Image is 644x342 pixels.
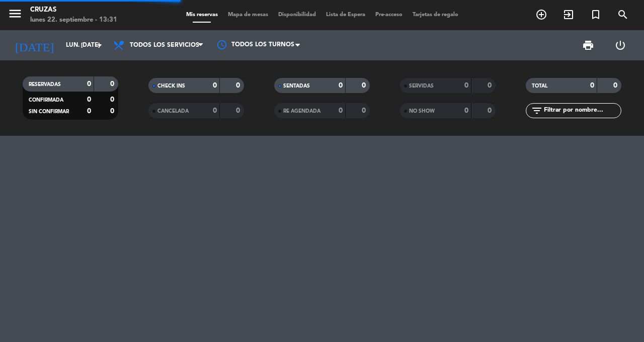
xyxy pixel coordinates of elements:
i: exit_to_app [562,9,575,21]
i: add_circle_outline [535,9,547,21]
span: TOTAL [532,83,547,89]
strong: 0 [339,82,343,89]
div: LOG OUT [604,30,636,60]
strong: 0 [236,107,242,114]
strong: 0 [110,80,116,88]
strong: 0 [339,107,343,114]
strong: 0 [464,107,468,114]
span: CHECK INS [157,83,185,89]
strong: 0 [362,107,368,114]
strong: 0 [362,82,368,89]
strong: 0 [488,82,494,89]
strong: 0 [613,82,619,89]
span: Mis reservas [181,12,223,18]
strong: 0 [464,82,468,89]
i: power_settings_new [614,39,626,51]
strong: 0 [110,108,116,115]
span: Lista de Espera [321,12,370,18]
span: SENTADAS [283,83,310,89]
strong: 0 [590,82,594,89]
button: menu [8,6,23,25]
div: Cruzas [30,5,117,15]
span: RE AGENDADA [283,109,320,114]
strong: 0 [213,107,217,114]
input: Filtrar por nombre... [543,105,621,116]
span: Todos los servicios [130,42,199,49]
strong: 0 [87,80,91,88]
i: search [617,9,629,21]
i: menu [8,6,23,21]
span: CANCELADA [157,109,189,114]
strong: 0 [488,107,494,114]
span: Disponibilidad [273,12,321,18]
i: [DATE] [8,34,61,56]
strong: 0 [87,108,91,115]
i: filter_list [531,105,543,117]
span: print [582,39,594,51]
strong: 0 [87,96,91,103]
strong: 0 [110,96,116,103]
span: SIN CONFIRMAR [29,109,69,114]
span: SERVIDAS [409,83,434,89]
span: Tarjetas de regalo [408,12,463,18]
i: arrow_drop_down [94,39,106,51]
strong: 0 [213,82,217,89]
span: CONFIRMADA [29,98,63,103]
span: NO SHOW [409,109,435,114]
span: Pre-acceso [370,12,408,18]
span: RESERVADAS [29,82,61,87]
strong: 0 [236,82,242,89]
i: turned_in_not [590,9,602,21]
span: Mapa de mesas [223,12,273,18]
div: lunes 22. septiembre - 13:31 [30,15,117,25]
